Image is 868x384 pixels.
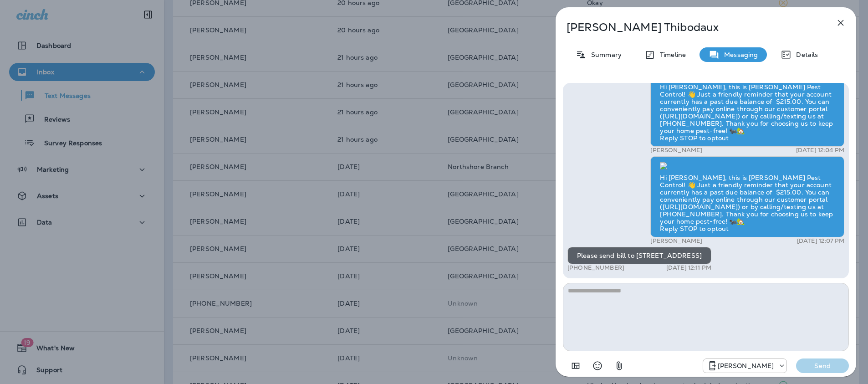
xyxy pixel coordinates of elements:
div: Please send bill to [STREET_ADDRESS] [567,247,711,264]
p: Summary [587,51,622,58]
p: [PERSON_NAME] [718,362,774,369]
p: [PERSON_NAME] [650,237,702,245]
div: Hi [PERSON_NAME], this is [PERSON_NAME] Pest Control! 👋 Just a friendly reminder that your accoun... [650,156,844,237]
p: [PERSON_NAME] Thibodaux [567,21,815,34]
p: [DATE] 12:11 PM [666,264,711,271]
p: [DATE] 12:07 PM [797,237,844,245]
button: Select an emoji [588,357,607,375]
img: twilio-download [660,162,667,169]
p: [PERSON_NAME] [650,147,702,154]
div: Hi [PERSON_NAME], this is [PERSON_NAME] Pest Control! 👋 Just a friendly reminder that your accoun... [650,66,844,147]
p: Details [791,51,818,58]
button: Add in a premade template [567,357,585,375]
p: Messaging [720,51,758,58]
p: [DATE] 12:04 PM [796,147,844,154]
p: Timeline [655,51,686,58]
div: +1 (504) 576-9603 [703,360,787,371]
p: [PHONE_NUMBER] [567,264,624,271]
